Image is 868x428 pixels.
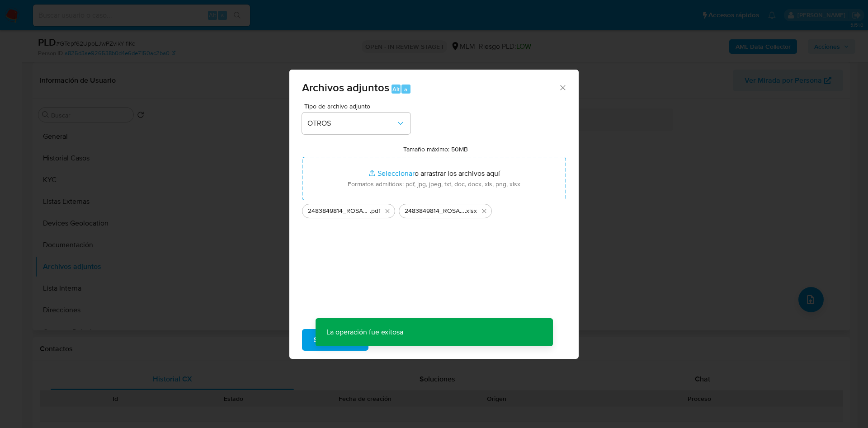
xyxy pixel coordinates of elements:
[558,83,566,91] button: Cerrar
[479,206,490,216] button: Eliminar 2483849814_ROSALIA SALAZAR UNZUETA_JUL25.xlsx
[302,113,410,134] button: OTROS
[405,207,465,216] span: 2483849814_ROSALIA [PERSON_NAME] UNZUETA_JUL25
[316,318,414,346] p: La operación fue exitosa
[302,80,389,95] span: Archivos adjuntos
[404,85,407,94] span: a
[370,207,380,216] span: .pdf
[403,145,468,153] label: Tamaño máximo: 50MB
[392,85,400,94] span: Alt
[382,206,393,216] button: Eliminar 2483849814_ROSALIA SALAZAR UNZUETA_JUL25.pdf
[314,330,357,350] span: Subir archivo
[384,330,413,350] span: Cancelar
[302,329,368,351] button: Subir archivo
[307,119,396,128] span: OTROS
[302,200,566,218] ul: Archivos seleccionados
[465,207,477,216] span: .xlsx
[304,103,413,109] span: Tipo de archivo adjunto
[308,207,370,216] span: 2483849814_ROSALIA [PERSON_NAME] UNZUETA_JUL25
